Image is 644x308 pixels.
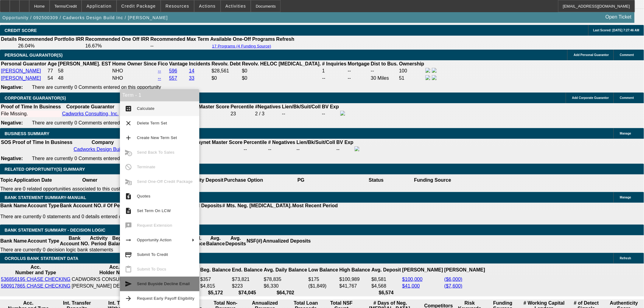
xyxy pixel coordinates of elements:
b: Vantage [169,61,188,66]
td: $6,330 [264,283,308,289]
td: $73,821 [232,276,263,282]
b: [PERSON_NAME]. EST [58,61,111,66]
th: End. Balance [232,264,263,276]
td: -- [322,75,347,82]
span: Add Personal Guarantor [574,53,609,57]
img: facebook-icon.png [425,68,430,73]
td: 100 [399,68,425,74]
td: $41,767 [339,283,370,289]
b: Dist to Bus. [371,61,398,66]
th: Acc. Number and Type [1,264,71,276]
mat-icon: add [125,134,132,142]
td: [PERSON_NAME] DESIGN BUILD INC [72,283,158,289]
th: $6,574 [371,290,401,296]
span: Manage [620,196,631,199]
b: Negative: [1,156,23,161]
img: facebook-icon.png [340,111,345,116]
a: -- [158,75,161,81]
th: Beg. Balance [200,264,231,276]
th: Refresh [276,36,295,42]
th: $74,045 [232,290,263,296]
td: -- [348,75,370,82]
span: Calculate [137,106,155,111]
div: -- [268,147,295,152]
td: 1 [322,68,347,74]
b: Personal Guarantor [1,61,46,66]
th: Proof of Time In Business [1,104,61,110]
a: Open Ticket [603,12,634,22]
a: -- [158,68,161,73]
img: linkedin-icon.png [432,75,437,80]
a: $100,000 [402,277,423,282]
button: Resources [161,0,194,12]
th: Annualized Deposits [263,235,311,247]
b: Paynet Master Score [181,104,229,109]
th: Purchase Option [224,174,263,186]
a: ($6,000) [444,277,463,282]
th: [PERSON_NAME] [444,264,485,276]
th: Avg. Balance [206,235,225,247]
mat-icon: clear [125,120,132,127]
a: 557 [169,75,177,81]
button: Application [82,0,116,12]
span: Add Corporate Guarantor [572,96,609,100]
mat-icon: arrow_right_alt [125,236,132,244]
mat-icon: credit_score [125,251,132,258]
td: -- [371,68,398,74]
span: PERSONAL GUARANTOR(S) [5,53,63,58]
div: 2 / 3 [255,111,281,117]
th: $5,172 [200,290,231,296]
b: Mortgage [348,61,370,66]
span: CREDIT SCORE [5,28,37,33]
th: Beg. Balance [108,235,127,247]
th: NSF(#) [246,235,263,247]
a: ($7,600) [444,283,463,289]
img: facebook-icon.png [425,75,430,80]
td: -- [348,68,370,74]
mat-icon: request_quote [125,193,132,200]
td: $8,581 [371,276,401,282]
b: Paynet Master Score [194,140,242,145]
td: -- [336,146,354,153]
button: Activities [221,0,251,12]
span: Last Scored: [DATE] 7:27:46 AM [593,29,639,32]
span: BANK STATEMENT SUMMARY-MANUAL [5,195,86,200]
mat-icon: arrow_forward [125,295,132,302]
a: [PERSON_NAME] [1,68,41,73]
td: $78,835 [264,276,308,282]
td: 30 Miles [371,75,398,82]
span: CORPORATE GUARANTOR(S) [5,96,66,100]
span: There are currently 0 Comments entered on this opportunity [32,120,161,125]
td: $357 [200,276,231,282]
th: Recommended One Off IRR [85,36,149,42]
b: Negative: [1,120,23,125]
img: facebook-icon.png [355,146,359,151]
span: Actions [199,4,216,9]
div: File Missing. [1,111,61,117]
td: $0 [242,68,321,74]
span: Delete Term Set [137,121,167,125]
td: CADWORKS CONSULTING INC [72,276,158,282]
b: Company [92,140,114,145]
span: Request Early Payoff Eligibility [137,296,194,301]
th: Most Recent Period [292,203,338,209]
th: Status [339,174,414,186]
span: There are currently 0 Comments entered on this opportunity [32,85,161,90]
a: 536856195 CHASE CHECKING [1,277,71,282]
b: Negative: [1,85,23,90]
a: 596 [169,68,177,73]
span: RELATED OPPORTUNITY(S) SUMMARY [5,167,85,172]
th: Bank Account NO. [60,203,103,209]
button: Actions [194,0,220,12]
span: Create New Term Set [137,135,177,140]
a: 14 [189,68,194,73]
th: Proof of Time In Business [12,139,73,145]
th: Account Type [27,235,60,247]
td: -- [120,110,131,117]
span: Activities [226,4,246,9]
th: Recommended Max Term [150,36,209,42]
th: Low Balance [308,264,338,276]
span: There are currently 0 Comments entered on this opportunity [32,156,161,161]
td: 16.67% [85,43,149,49]
a: 33 [189,75,194,81]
